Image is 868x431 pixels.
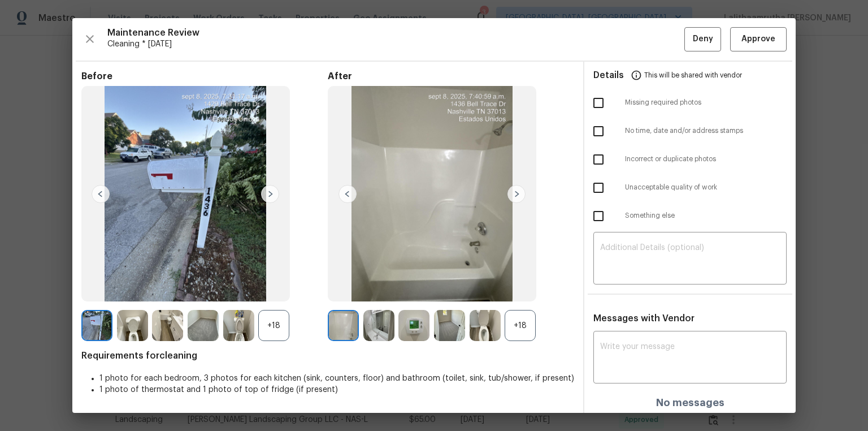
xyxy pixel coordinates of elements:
[741,32,775,46] span: Approve
[584,89,796,117] div: Missing required photos
[92,185,110,203] img: left-chevron-button-url
[644,62,742,89] span: This will be shared with vendor
[99,373,574,384] li: 1 photo for each bedroom, 3 photos for each kitchen (sink, counters, floor) and bathroom (toilet,...
[730,27,787,51] button: Approve
[81,71,328,82] span: Before
[81,350,574,361] span: Requirements for cleaning
[338,185,357,203] img: left-chevron-button-url
[328,71,574,82] span: After
[99,384,574,395] li: 1 photo of thermostat and 1 photo of top of fridge (if present)
[693,32,713,46] span: Deny
[584,117,796,145] div: No time, date and/or address stamps
[625,154,787,164] span: Incorrect or duplicate photos
[625,98,787,107] span: Missing required photos
[505,310,536,341] div: +18
[625,126,787,136] span: No time, date and/or address stamps
[107,27,684,38] span: Maintenance Review
[507,185,526,203] img: right-chevron-button-url
[584,145,796,174] div: Incorrect or duplicate photos
[258,310,289,341] div: +18
[684,27,721,51] button: Deny
[261,185,279,203] img: right-chevron-button-url
[584,202,796,230] div: Something else
[625,183,787,192] span: Unacceptable quality of work
[107,38,684,50] span: Cleaning * [DATE]
[656,397,724,408] h4: No messages
[593,314,695,323] span: Messages with Vendor
[625,211,787,221] span: Something else
[593,62,624,89] span: Details
[584,174,796,202] div: Unacceptable quality of work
